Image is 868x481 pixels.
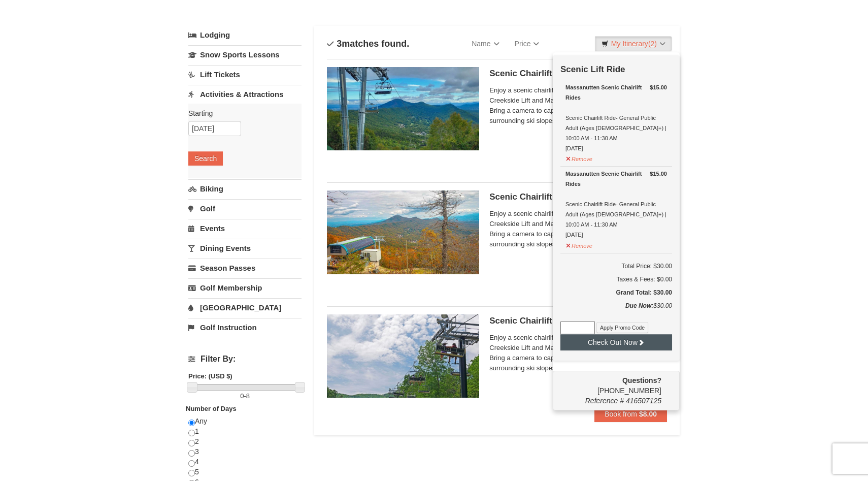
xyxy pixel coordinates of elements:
[188,108,294,118] label: Starting
[560,301,672,321] div: $30.00
[188,45,302,64] a: Snow Sports Lessons
[327,67,479,150] img: 24896431-1-a2e2611b.jpg
[240,392,244,400] span: 0
[595,36,672,51] a: My Itinerary(2)
[626,397,661,405] span: 416507125
[188,391,302,401] label: -
[188,239,302,258] a: Dining Events
[489,69,667,79] h5: Scenic Chairlift Ride | 10:00 AM - 11:30 AM
[188,219,302,238] a: Events
[565,169,667,189] div: Massanutten Scenic Chairlift Rides
[596,322,648,333] button: Apply Promo Code
[489,316,667,326] h5: Scenic Chairlift Ride | 1:00 PM - 2:30 PM
[625,302,653,309] strong: Due Now:
[560,65,625,74] strong: Scenic Lift Ride
[327,314,479,398] img: 24896431-9-664d1467.jpg
[560,261,672,271] h6: Total Price: $30.00
[565,169,667,240] div: Scenic Chairlift Ride- General Public Adult (Ages [DEMOGRAPHIC_DATA]+) | 10:00 AM - 11:30 AM [DATE]
[594,406,667,422] button: Book from $8.00
[188,278,302,297] a: Golf Membership
[188,318,302,337] a: Golf Instruction
[489,192,667,202] h5: Scenic Chairlift Ride | 11:30 AM - 1:00 PM
[565,151,593,164] button: Remove
[188,85,302,104] a: Activities & Attractions
[327,39,409,49] h4: matches found.
[327,190,479,274] img: 24896431-13-a88f1aaf.jpg
[622,376,661,384] strong: Questions?
[565,238,593,251] button: Remove
[560,274,672,284] div: Taxes & Fees: $0.00
[188,151,223,166] button: Search
[188,298,302,317] a: [GEOGRAPHIC_DATA]
[188,372,232,380] strong: Price: (USD $)
[489,209,667,249] span: Enjoy a scenic chairlift ride up Massanutten’s signature Creekside Lift and Massanutten's NEW Pea...
[489,85,667,126] span: Enjoy a scenic chairlift ride up Massanutten’s signature Creekside Lift and Massanutten's NEW Pea...
[464,34,507,54] a: Name
[188,179,302,198] a: Biking
[188,199,302,218] a: Golf
[186,405,237,412] strong: Number of Days
[188,259,302,277] a: Season Passes
[648,40,657,48] span: (2)
[489,333,667,373] span: Enjoy a scenic chairlift ride up Massanutten’s signature Creekside Lift and Massanutten's NEW Pea...
[560,287,672,298] h5: Grand Total: $30.00
[188,65,302,84] a: Lift Tickets
[650,82,667,92] strong: $15.00
[585,397,624,405] span: Reference #
[337,39,342,49] span: 3
[560,375,661,395] span: [PHONE_NUMBER]
[605,410,637,418] span: Book from
[188,26,302,44] a: Lodging
[565,82,667,153] div: Scenic Chairlift Ride- General Public Adult (Ages [DEMOGRAPHIC_DATA]+) | 10:00 AM - 11:30 AM [DATE]
[188,355,302,364] h4: Filter By:
[507,34,547,54] a: Price
[565,82,667,103] div: Massanutten Scenic Chairlift Rides
[650,169,667,179] strong: $15.00
[246,392,250,400] span: 8
[560,334,672,350] button: Check Out Now
[639,410,657,418] strong: $8.00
